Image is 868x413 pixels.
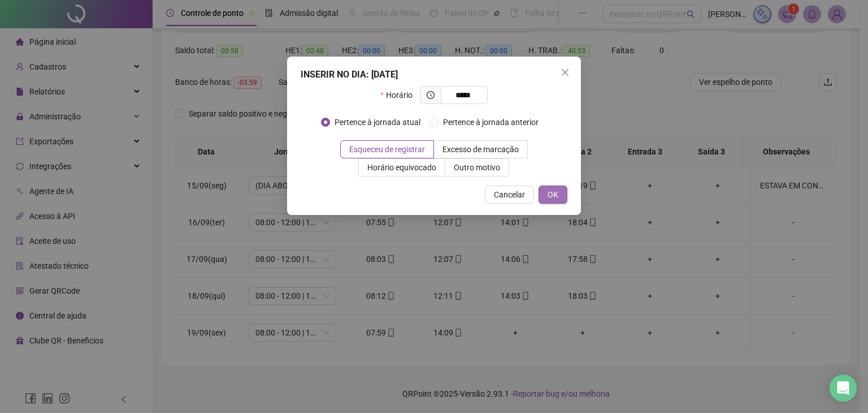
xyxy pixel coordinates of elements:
[548,188,558,201] span: OK
[442,145,519,154] span: Excesso de marcação
[561,68,570,77] span: close
[427,91,435,99] span: clock-circle
[485,186,534,204] button: Cancelar
[439,116,543,128] span: Pertence à jornada anterior
[367,163,436,172] span: Horário equivocado
[830,375,857,402] div: Open Intercom Messenger
[380,86,419,104] label: Horário
[301,68,567,81] div: INSERIR NO DIA : [DATE]
[349,145,425,154] span: Esqueceu de registrar
[539,186,567,204] button: OK
[330,116,425,128] span: Pertence à jornada atual
[556,63,574,81] button: Close
[454,163,500,172] span: Outro motivo
[494,188,525,201] span: Cancelar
